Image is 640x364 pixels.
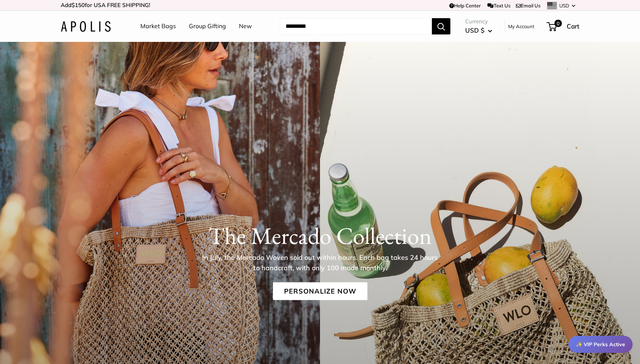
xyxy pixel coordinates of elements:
[239,21,252,32] a: New
[567,22,579,30] span: Cart
[569,336,633,353] div: ✨ VIP Perks Active
[189,21,226,32] a: Group Gifting
[432,18,450,34] button: Search
[487,3,510,9] a: Text Us
[554,20,562,27] span: 0
[71,1,85,9] span: $150
[559,3,569,9] span: USD
[465,16,492,27] span: Currency
[280,18,432,34] input: Search...
[508,22,534,31] a: My Account
[465,24,492,36] button: USD $
[465,26,484,34] span: USD $
[273,282,367,300] a: Personalize Now
[516,3,540,9] a: Email Us
[61,221,579,249] h1: The Mercado Collection
[61,21,111,32] img: Apolis
[140,21,176,32] a: Market Bags
[449,3,481,9] a: Help Center
[547,20,579,32] a: 0 Cart
[200,252,440,273] p: In July, the Mercado Woven sold out within hours. Each bag takes 24 hours to handcraft, with only...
